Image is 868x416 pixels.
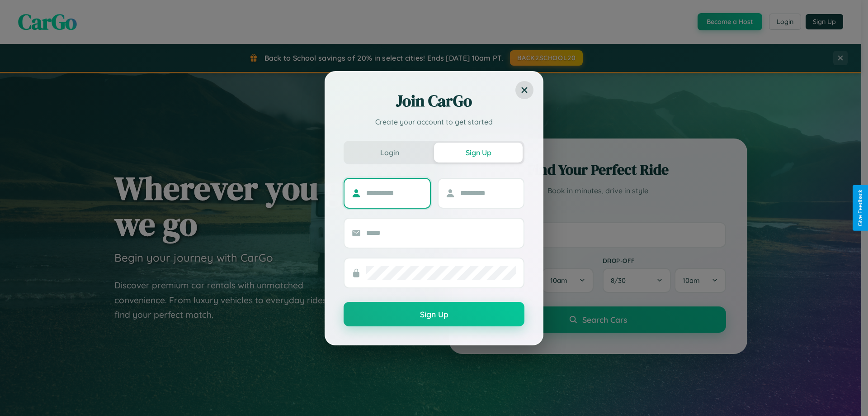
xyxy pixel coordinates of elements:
[344,302,524,326] button: Sign Up
[345,143,434,163] button: Login
[344,90,524,112] h2: Join CarGo
[434,143,523,163] button: Sign Up
[857,190,863,226] div: Give Feedback
[344,116,524,127] p: Create your account to get started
